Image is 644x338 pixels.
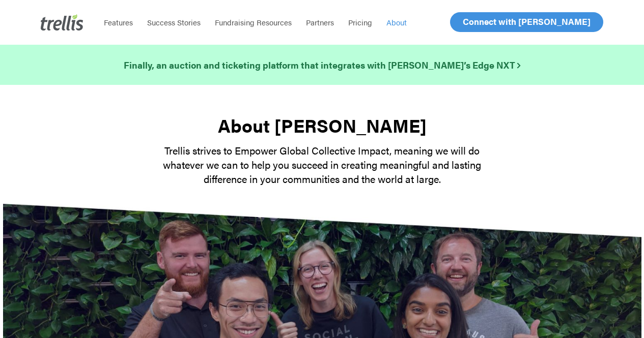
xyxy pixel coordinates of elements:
[208,17,299,27] a: Fundraising Resources
[299,17,341,27] a: Partners
[450,12,603,32] a: Connect with [PERSON_NAME]
[147,17,201,27] span: Success Stories
[218,112,427,138] strong: About [PERSON_NAME]
[144,143,500,186] p: Trellis strives to Empower Global Collective Impact, meaning we will do whatever we can to help y...
[41,14,83,30] img: Trellis
[124,58,520,71] strong: Finally, an auction and ticketing platform that integrates with [PERSON_NAME]’s Edge NXT
[379,17,414,27] a: About
[97,17,140,27] a: Features
[341,17,379,27] a: Pricing
[140,17,208,27] a: Success Stories
[124,58,520,72] a: Finally, an auction and ticketing platform that integrates with [PERSON_NAME]’s Edge NXT
[348,17,372,27] span: Pricing
[306,17,334,27] span: Partners
[386,17,407,27] span: About
[463,15,591,27] span: Connect with [PERSON_NAME]
[215,17,292,27] span: Fundraising Resources
[104,17,133,27] span: Features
